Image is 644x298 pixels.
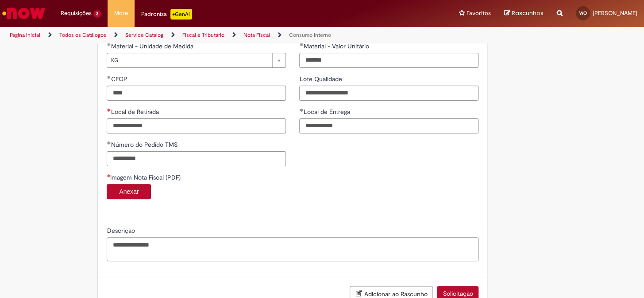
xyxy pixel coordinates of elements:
span: Obrigatório Preenchido [299,108,303,112]
a: Service Catalog [125,31,163,39]
span: Local de Retirada [111,108,160,116]
span: 3 [93,10,101,18]
span: Material - Valor Unitário [303,42,370,50]
a: Nota Fiscal [243,31,270,39]
a: Fiscal e Tributário [182,31,224,39]
span: WO [579,10,587,16]
img: ServiceNow [1,4,46,22]
span: Rascunhos [512,9,544,17]
span: CFOP [111,75,129,83]
span: Descrição [107,227,136,235]
span: Número do Pedido TMS [111,141,179,149]
span: Necessários [107,108,111,112]
a: Rascunhos [504,9,544,18]
span: Obrigatório Preenchido [107,43,111,46]
span: Imagem Nota Fiscal (PDF) [110,173,182,181]
ul: Trilhas de página [7,27,423,43]
span: Obrigatório Preenchido [107,75,111,79]
p: +GenAi [170,9,192,20]
input: Local de Entrega [299,118,478,133]
div: Padroniza [141,9,192,20]
span: Obrigatório Preenchido [299,43,303,46]
span: Favoritos [467,9,491,18]
span: KG [111,53,268,67]
input: Local de Retirada [107,118,286,133]
a: Página inicial [10,31,40,39]
span: Lote Qualidade [299,75,343,83]
button: Anexar [107,184,151,199]
span: Local de Entrega [303,108,351,116]
span: Campo obrigatório [107,174,110,177]
span: Material - Unidade de Medida [111,42,195,50]
textarea: Descrição [107,237,478,261]
input: Número do Pedido TMS [107,151,286,166]
a: Consumo Interno [289,31,331,39]
span: [PERSON_NAME] [593,9,637,17]
span: More [114,9,128,18]
a: Todos os Catálogos [59,31,106,39]
span: Obrigatório Preenchido [107,141,111,145]
input: Lote Qualidade [299,86,478,101]
input: Material - Valor Unitário [299,53,478,68]
span: Requisições [61,9,92,18]
input: CFOP [107,86,286,101]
